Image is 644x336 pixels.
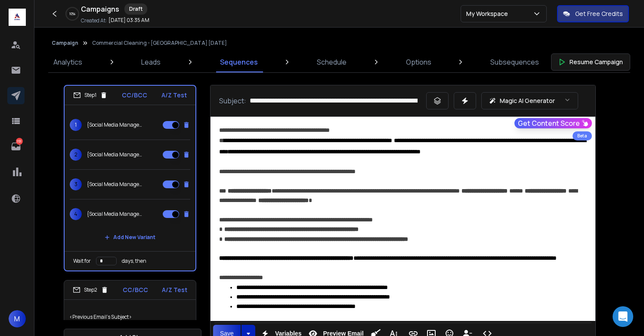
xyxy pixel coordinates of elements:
p: {Social Media Management - {{firstName}} | Social Media Needs - {{firstName}} | Prices and Packag... [87,181,142,188]
p: {Social Media Management - {{firstName}} | Social Media Needs - {{firstName}} | Prices and Packag... [87,211,142,218]
p: CC/BCC [123,286,148,294]
button: Resume Campaign [551,53,630,71]
span: 2 [70,149,82,161]
div: Beta [573,131,592,140]
span: 1 [70,119,82,131]
p: Created At: [81,17,107,24]
button: M [9,310,26,327]
p: {Social Media Management - {{firstName}} | Social Media Needs - {{firstName}} | Prices and Packag... [87,151,142,158]
a: Options [401,52,437,72]
p: 10 % [69,11,75,16]
button: Get Free Credits [557,5,629,22]
div: Draft [124,3,147,15]
p: A/Z Test [161,91,187,100]
p: CC/BCC [122,91,147,100]
a: Sequences [215,52,263,72]
p: Leads [141,57,161,67]
a: Analytics [48,52,87,72]
p: Analytics [53,57,82,67]
button: Get Content Score [514,118,592,128]
p: <Previous Email's Subject> [69,305,191,329]
p: {Social Media Management - {{firstName}} | Social Media Needs - {{firstName}} | Prices and Packag... [87,121,142,128]
p: 151 [16,138,23,145]
p: Schedule [317,57,347,67]
a: Leads [136,52,166,72]
li: Step1CC/BCCA/Z Test1{Social Media Management - {{firstName}} | Social Media Needs - {{firstName}}... [64,85,196,271]
p: Commercial Cleaning - [GEOGRAPHIC_DATA] [DATE] [92,40,227,47]
button: Add New Variant [98,229,162,246]
div: Step 1 [73,91,108,99]
p: Sequences [220,57,258,67]
button: Campaign [52,40,78,47]
p: Wait for [73,258,91,264]
a: Schedule [312,52,352,72]
p: Subsequences [490,57,539,67]
h1: Campaigns [81,4,119,14]
button: Magic AI Generator [481,92,578,109]
p: Magic AI Generator [500,96,555,105]
span: 3 [70,178,82,190]
p: days, then [122,258,146,264]
div: Step 2 [73,286,108,294]
p: [DATE] 03:35 AM [108,17,149,24]
a: Subsequences [485,52,544,72]
p: My Workspace [466,9,511,18]
p: Subject: [219,96,246,106]
p: Options [406,57,431,67]
div: Open Intercom Messenger [613,306,633,327]
img: logo [9,9,26,26]
p: Get Free Credits [575,9,623,18]
span: 4 [70,208,82,220]
a: 151 [7,138,25,155]
p: A/Z Test [162,286,187,294]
